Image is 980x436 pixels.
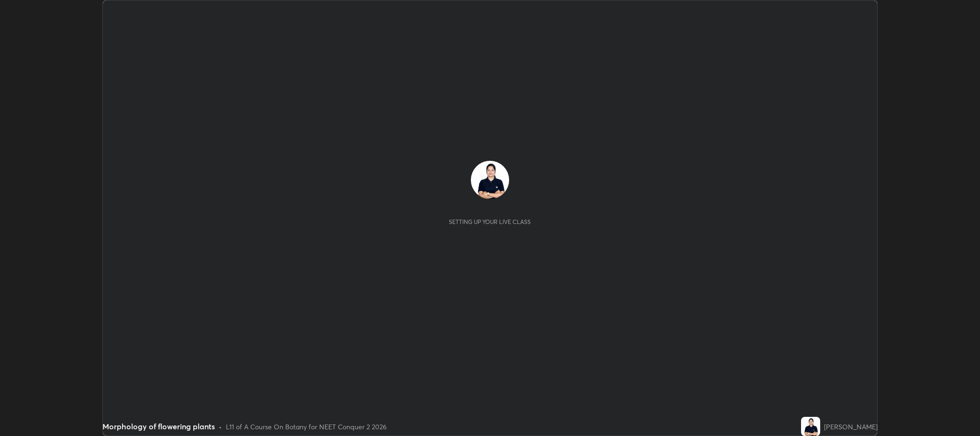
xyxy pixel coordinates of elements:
[226,422,387,432] div: L11 of A Course On Botany for NEET Conquer 2 2026
[801,417,820,436] img: 6112c12a2c27441c9b67f2bf0dcde0d6.jpg
[102,421,215,432] div: Morphology of flowering plants
[449,218,531,225] div: Setting up your live class
[471,161,509,199] img: 6112c12a2c27441c9b67f2bf0dcde0d6.jpg
[824,422,878,432] div: [PERSON_NAME]
[219,422,222,432] div: •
